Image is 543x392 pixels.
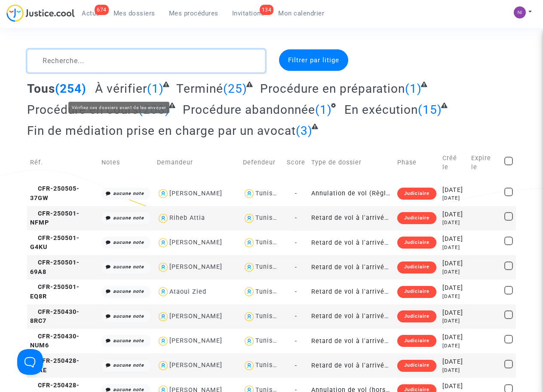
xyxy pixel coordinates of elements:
div: [DATE] [442,357,465,367]
span: Mes procédures [169,9,218,17]
img: icon-user.svg [243,359,255,372]
span: (1) [405,82,422,96]
div: Judiciaire [397,237,436,249]
div: Judiciaire [397,335,436,347]
div: [PERSON_NAME] [169,190,222,197]
span: (208) [138,103,170,117]
i: aucune note [113,289,144,294]
div: 134 [260,5,274,15]
div: [DATE] [442,342,465,349]
div: [DATE] [442,333,465,342]
td: Expire le [468,144,501,181]
img: icon-user.svg [243,310,255,323]
span: CFR-250428-JBAE [30,357,80,374]
div: Tunisair [255,239,281,246]
span: (1) [147,82,164,96]
iframe: Help Scout Beacon - Open [17,349,43,375]
a: Mon calendrier [271,7,331,20]
span: Invitations [232,9,265,17]
span: Procédure en préparation [260,82,405,96]
i: aucune note [113,264,144,270]
img: icon-user.svg [243,335,255,347]
img: icon-user.svg [243,261,255,273]
span: (254) [55,82,86,96]
div: Judiciaire [397,188,436,200]
img: icon-user.svg [157,237,169,249]
i: aucune note [113,240,144,245]
span: - [295,214,297,222]
img: icon-user.svg [157,188,169,200]
img: c72f9d9a6237a8108f59372fcd3655cf [514,6,526,18]
div: [DATE] [442,293,465,300]
i: aucune note [113,191,144,196]
td: Type de dossier [308,144,394,181]
span: (25) [223,82,247,96]
div: [DATE] [442,234,465,244]
span: Procédure abandonnée [183,103,315,117]
span: CFR-250501-EQ8R [30,283,80,300]
div: [DATE] [442,283,465,293]
div: [PERSON_NAME] [169,313,222,320]
img: icon-user.svg [157,359,169,372]
img: icon-user.svg [157,335,169,347]
td: Retard de vol à l'arrivée (Règlement CE n°261/2004) [308,280,394,304]
div: [PERSON_NAME] [169,263,222,270]
div: [DATE] [442,317,465,325]
img: icon-user.svg [157,212,169,225]
div: Tunisair [255,313,281,320]
span: (15) [418,103,442,117]
div: [DATE] [442,244,465,251]
span: - [295,264,297,271]
td: Retard de vol à l'arrivée (Règlement CE n°261/2004) [308,329,394,353]
i: aucune note [113,215,144,221]
td: Defendeur [240,144,283,181]
div: [PERSON_NAME] [169,337,222,344]
div: [PERSON_NAME] [169,362,222,369]
div: Judiciaire [397,286,436,298]
div: Judiciaire [397,310,436,322]
a: 674Actus [75,7,107,20]
div: [DATE] [442,219,465,226]
td: Retard de vol à l'arrivée (Règlement CE n°261/2004) [308,206,394,231]
div: [DATE] [442,367,465,374]
span: Fin de médiation prise en charge par un avocat [27,124,296,138]
td: Demandeur [154,144,240,181]
span: CFR-250501-69A8 [30,259,80,276]
td: Notes [98,144,154,181]
span: Mon calendrier [278,9,324,17]
td: Annulation de vol (Règlement CE n°261/2004) [308,181,394,206]
span: - [295,190,297,197]
span: - [295,337,297,345]
div: Tunisair [255,190,281,197]
td: Créé le [439,144,468,181]
div: Tunisair [255,362,281,369]
span: CFR-250501-G4KU [30,234,80,251]
span: - [295,362,297,369]
span: (3) [296,124,313,138]
img: icon-user.svg [243,286,255,298]
a: 134Invitations [225,7,272,20]
img: icon-user.svg [157,261,169,273]
div: [DATE] [442,268,465,276]
div: Tunisair [255,288,281,295]
div: Tunisair [255,337,281,344]
div: [DATE] [442,210,465,219]
td: Retard de vol à l'arrivée (Règlement CE n°261/2004) [308,255,394,280]
img: icon-user.svg [243,237,255,249]
span: Procédure en cours [27,103,138,117]
span: CFR-250501-NFMP [30,210,80,227]
img: icon-user.svg [243,212,255,225]
td: Retard de vol à l'arrivée (hors UE - Convention de [GEOGRAPHIC_DATA]) [308,353,394,378]
span: Actus [82,9,100,17]
td: Phase [394,144,439,181]
img: icon-user.svg [243,188,255,200]
div: Tunisair [255,263,281,270]
i: aucune note [113,313,144,319]
img: jc-logo.svg [6,4,75,22]
img: icon-user.svg [157,310,169,323]
div: [DATE] [442,185,465,195]
img: icon-user.svg [157,286,169,298]
span: CFR-250430-8RC7 [30,308,80,325]
span: (1) [315,103,332,117]
div: Judiciaire [397,212,436,224]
